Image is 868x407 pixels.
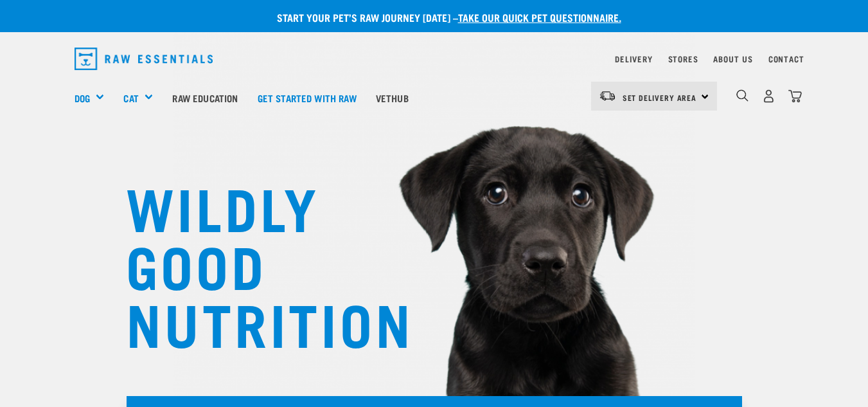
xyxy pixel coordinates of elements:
nav: dropdown navigation [64,42,804,75]
a: Vethub [366,72,418,123]
img: home-icon@2x.png [788,89,802,103]
a: take our quick pet questionnaire. [458,14,621,20]
a: About Us [713,57,752,61]
a: Stores [668,57,698,61]
a: Raw Education [163,72,247,123]
a: Cat [123,91,138,105]
img: home-icon-1@2x.png [736,89,748,102]
a: Delivery [615,57,652,61]
img: van-moving.png [599,90,616,102]
a: Dog [75,91,90,105]
h1: WILDLY GOOD NUTRITION [126,177,383,350]
img: Raw Essentials Logo [75,48,213,70]
span: Set Delivery Area [623,95,697,100]
a: Contact [768,57,804,61]
img: user.png [762,89,775,103]
a: Get started with Raw [248,72,366,123]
